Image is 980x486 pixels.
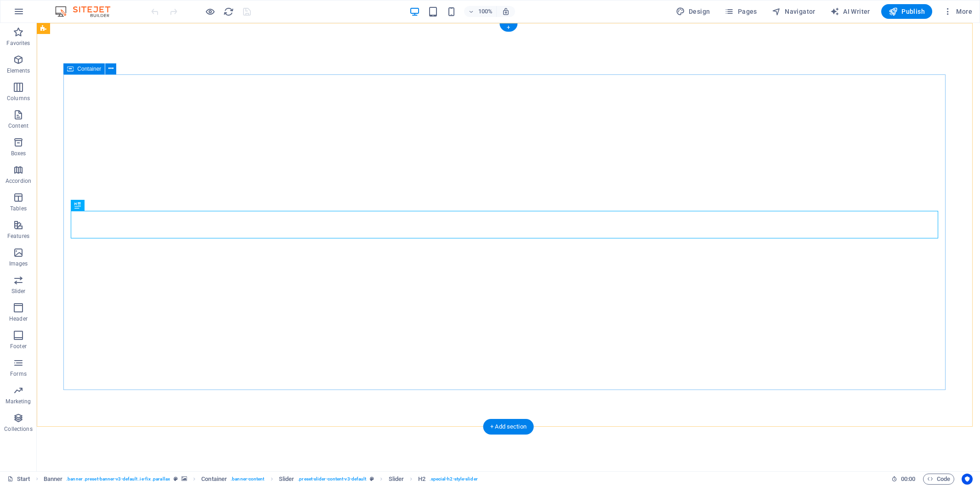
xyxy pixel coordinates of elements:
button: Navigator [768,4,819,19]
span: Click to select. Double-click to edit [44,474,63,485]
span: Click to select. Double-click to edit [201,474,227,485]
span: 00 00 [901,474,915,485]
button: Code [923,474,954,485]
span: AI Writer [830,7,870,16]
span: Publish [889,7,925,16]
a: Click to cancel selection. Double-click to open Pages [7,474,30,485]
span: Code [927,474,950,485]
button: More [940,4,976,19]
p: Marketing [6,398,31,405]
div: + Add section [483,419,534,435]
p: Content [8,122,28,130]
p: Images [9,260,28,267]
p: Collections [4,425,32,433]
span: Design [676,7,710,16]
span: : [907,475,909,482]
h6: 100% [478,6,493,17]
i: On resize automatically adjust zoom level to fit chosen device. [502,7,510,16]
p: Footer [10,343,27,350]
p: Features [7,232,29,240]
p: Tables [10,205,27,212]
button: 100% [464,6,497,17]
span: . banner-content [231,474,264,485]
div: + [499,23,517,32]
div: Design (Ctrl+Alt+Y) [672,4,714,19]
button: AI Writer [827,4,874,19]
button: Pages [721,4,760,19]
span: . special-h2-style-slider [430,474,478,485]
i: Reload page [223,6,234,17]
p: Header [9,315,28,322]
p: Boxes [11,150,26,157]
i: This element is a customizable preset [174,476,178,481]
span: . banner .preset-banner-v3-default .ie-fix .parallax [66,474,170,485]
span: . preset-slider-content-v3-default [298,474,366,485]
span: Navigator [772,7,816,16]
span: Container [77,66,101,72]
p: Accordion [6,177,31,185]
button: Click here to leave preview mode and continue editing [204,6,215,17]
img: Editor Logo [53,6,122,17]
i: This element contains a background [181,476,187,481]
nav: breadcrumb [44,474,478,485]
span: Click to select. Double-click to edit [389,474,404,485]
p: Slider [11,288,26,295]
span: More [943,7,972,16]
button: Publish [881,4,932,19]
p: Forms [10,370,27,378]
h6: Session time [891,474,916,485]
button: reload [223,6,234,17]
button: Usercentrics [962,474,973,485]
button: Design [672,4,714,19]
span: Pages [725,7,757,16]
span: Click to select. Double-click to edit [418,474,425,485]
p: Favorites [6,40,30,47]
span: Click to select. Double-click to edit [279,474,295,485]
p: Columns [7,95,30,102]
i: This element is a customizable preset [370,476,374,481]
p: Elements [7,67,30,74]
